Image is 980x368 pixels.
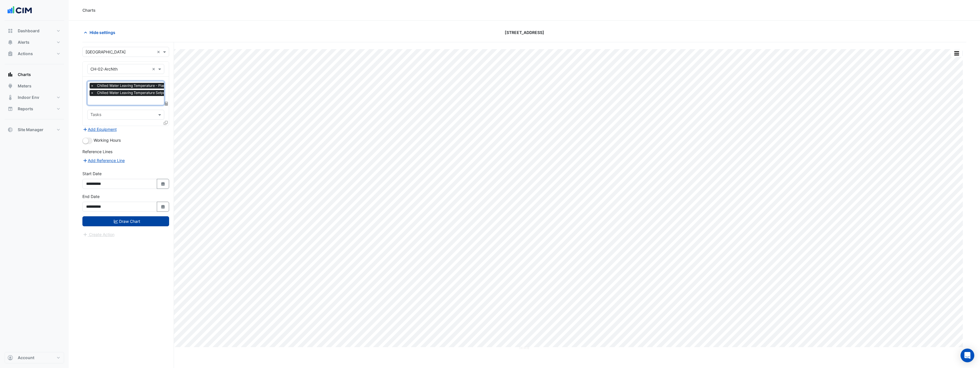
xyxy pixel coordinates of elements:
[96,83,200,89] span: Chilled Water Leaving Temperature - Plantroom, Arcade North
[82,171,102,177] label: Start Date
[7,106,13,112] app-icon: Reports
[18,51,33,57] span: Actions
[18,83,31,89] span: Meters
[161,204,166,209] fa-icon: Select Date
[5,69,64,80] button: Charts
[7,83,13,89] app-icon: Meters
[7,72,13,77] app-icon: Charts
[90,83,95,89] span: ×
[5,48,64,59] button: Actions
[82,216,169,226] button: Draw Chart
[5,80,64,92] button: Meters
[18,127,43,133] span: Site Manager
[18,39,29,45] span: Alerts
[18,95,39,100] span: Indoor Env
[164,120,168,125] span: Clone Favourites and Tasks from this Equipment to other Equipment
[7,127,13,133] app-icon: Site Manager
[961,349,974,362] div: Open Intercom Messenger
[82,27,119,37] button: Hide settings
[5,25,64,37] button: Dashboard
[82,149,112,155] label: Reference Lines
[90,90,95,96] span: ×
[18,28,39,34] span: Dashboard
[7,51,13,57] app-icon: Actions
[5,103,64,115] button: Reports
[18,355,34,361] span: Account
[5,352,64,363] button: Account
[7,39,13,45] app-icon: Alerts
[152,66,157,72] span: Clear
[82,157,125,164] button: Add Reference Line
[18,106,33,112] span: Reports
[164,101,169,106] span: Choose Function
[96,90,228,96] span: Chilled Water Leaving Temperature Setpoint - Plantroom, Arcade North
[82,193,100,199] label: End Date
[90,111,101,119] div: Tasks
[7,5,33,16] img: Company Logo
[161,181,166,186] fa-icon: Select Date
[951,50,962,57] button: More Options
[82,126,117,133] button: Add Equipment
[7,28,13,34] app-icon: Dashboard
[82,231,115,236] app-escalated-ticket-create-button: Please draw the charts first
[7,95,13,100] app-icon: Indoor Env
[94,138,121,143] span: Working Hours
[157,49,162,55] span: Clear
[505,29,544,35] span: [STREET_ADDRESS]
[5,124,64,135] button: Site Manager
[5,37,64,48] button: Alerts
[5,92,64,103] button: Indoor Env
[18,72,31,77] span: Charts
[82,7,96,13] div: Charts
[90,29,115,35] span: Hide settings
